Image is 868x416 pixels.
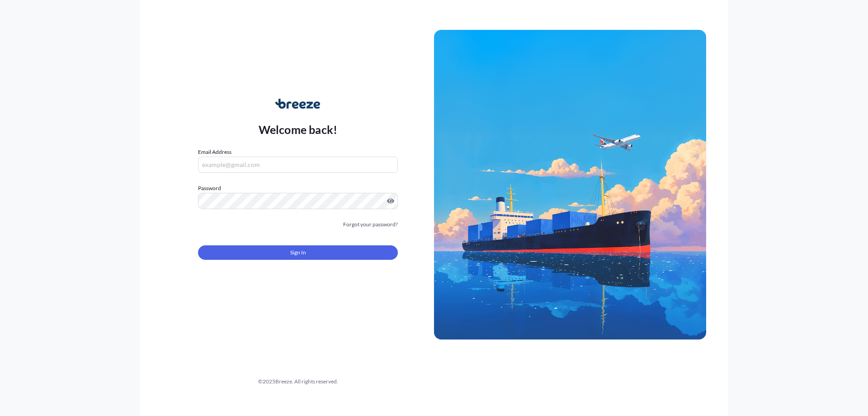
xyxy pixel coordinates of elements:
label: Password [198,184,398,193]
button: Sign In [198,245,398,260]
p: Welcome back! [259,122,338,137]
div: © 2025 Breeze. All rights reserved. [162,377,434,386]
button: Show password [387,197,394,205]
img: Ship illustration [434,30,706,339]
label: Email Address [198,148,231,157]
a: Forgot your password? [343,220,398,229]
input: example@gmail.com [198,157,398,173]
span: Sign In [290,248,306,257]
